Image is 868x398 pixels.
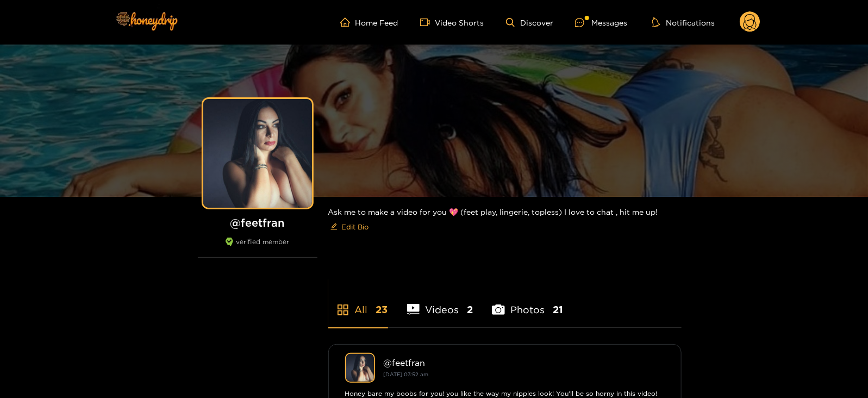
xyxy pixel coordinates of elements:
a: Home Feed [340,17,398,27]
span: video-camera [420,17,435,27]
a: Discover [506,18,553,27]
button: Notifications [649,17,718,28]
span: 2 [467,303,473,316]
span: home [340,17,355,27]
li: All [328,278,388,327]
img: feetfran [345,353,375,383]
div: verified member [198,238,317,258]
a: Video Shorts [420,17,484,27]
div: @ feetfran [384,358,665,368]
small: [DATE] 03:52 am [384,371,429,377]
button: editEdit Bio [328,218,371,235]
span: 21 [553,303,563,316]
div: Ask me to make a video for you 💖 (feet play, lingerie, topless) I love to chat , hit me up! [328,197,682,244]
li: Photos [492,278,563,327]
span: appstore [336,303,349,316]
span: Edit Bio [342,221,369,232]
div: Messages [575,16,627,29]
li: Videos [407,278,473,327]
span: edit [330,223,338,231]
span: 23 [376,303,388,316]
h1: @ feetfran [198,216,317,229]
